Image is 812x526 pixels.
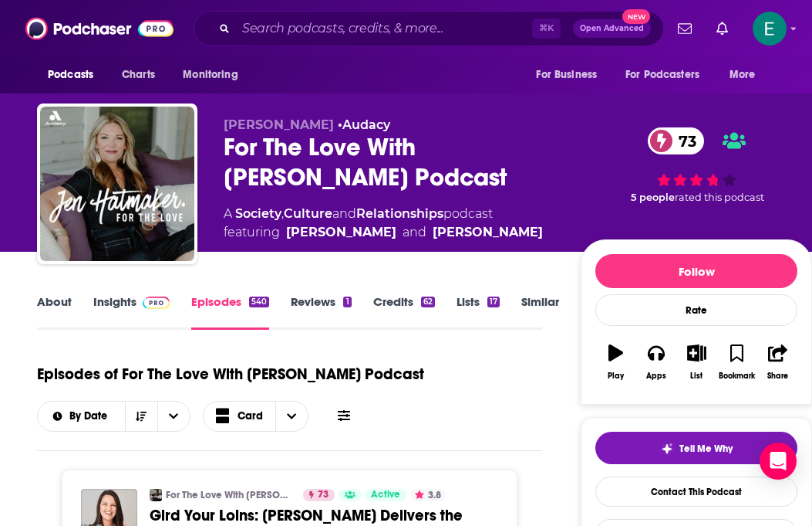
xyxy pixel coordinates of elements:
[615,60,722,90] button: open menu
[157,402,190,431] button: open menu
[224,205,543,242] div: A podcast
[595,254,797,288] button: Follow
[303,489,335,501] a: 73
[719,372,755,381] div: Bookmark
[753,12,787,46] button: Show profile menu
[636,334,676,390] button: Apps
[356,206,443,221] a: Relationships
[760,443,797,480] div: Open Intercom Messenger
[421,297,435,307] div: 62
[719,60,775,90] button: open menu
[284,206,332,221] a: Culture
[608,372,624,381] div: Play
[338,117,390,132] span: •
[183,64,238,86] span: Monitoring
[281,206,284,221] span: ,
[235,206,281,221] a: Society
[25,14,174,43] img: Podchaser - Follow, Share and Rate Podcasts
[457,294,500,330] a: Lists17
[37,294,72,330] a: About
[122,64,155,86] span: Charts
[38,411,125,422] button: open menu
[595,432,797,464] button: tell me why sparkleTell Me Why
[286,223,396,242] a: Jen Hatmaker
[150,489,162,501] img: For The Love With Jen Hatmaker Podcast
[236,16,532,41] input: Search podcasts, credits, & more...
[675,192,764,203] span: rated this podcast
[622,9,650,24] span: New
[332,206,356,221] span: and
[433,223,543,242] a: Amy Hardin
[595,334,635,390] button: Play
[342,117,390,132] a: Audacy
[536,64,597,86] span: For Business
[646,372,666,381] div: Apps
[580,25,644,32] span: Open Advanced
[203,401,309,432] button: Choose View
[690,372,702,381] div: List
[753,12,787,46] img: User Profile
[679,443,733,455] span: Tell Me Why
[194,11,664,46] div: Search podcasts, credits, & more...
[403,223,426,242] span: and
[410,489,446,501] button: 3.8
[710,15,734,42] a: Show notifications dropdown
[521,294,559,330] a: Similar
[581,117,812,214] div: 73 5 peoplerated this podcast
[661,443,673,455] img: tell me why sparkle
[767,372,788,381] div: Share
[625,64,699,86] span: For Podcasters
[191,294,269,330] a: Episodes540
[69,411,113,422] span: By Date
[166,489,293,501] a: For The Love With [PERSON_NAME] Podcast
[373,294,435,330] a: Credits62
[37,365,424,384] h1: Episodes of For The Love With [PERSON_NAME] Podcast
[663,127,704,154] span: 73
[125,402,157,431] button: Sort Direction
[318,487,329,503] span: 73
[717,334,757,390] button: Bookmark
[573,19,651,38] button: Open AdvancedNew
[224,223,543,242] span: featuring
[93,294,170,330] a: InsightsPodchaser Pro
[112,60,164,90] a: Charts
[48,64,93,86] span: Podcasts
[371,487,400,503] span: Active
[487,297,500,307] div: 17
[224,117,334,132] span: [PERSON_NAME]
[648,127,704,154] a: 73
[249,297,269,307] div: 540
[291,294,351,330] a: Reviews1
[753,12,787,46] span: Logged in as ellien
[631,192,675,203] span: 5 people
[143,297,170,309] img: Podchaser Pro
[676,334,716,390] button: List
[672,15,698,42] a: Show notifications dropdown
[595,477,797,507] a: Contact This Podcast
[365,489,406,501] a: Active
[343,297,351,307] div: 1
[595,294,797,326] div: Rate
[40,107,194,261] img: For The Love With Jen Hatmaker Podcast
[238,411,263,422] span: Card
[729,64,756,86] span: More
[37,401,190,432] h2: Choose List sort
[37,60,113,90] button: open menu
[757,334,797,390] button: Share
[172,60,258,90] button: open menu
[532,19,561,39] span: ⌘ K
[525,60,616,90] button: open menu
